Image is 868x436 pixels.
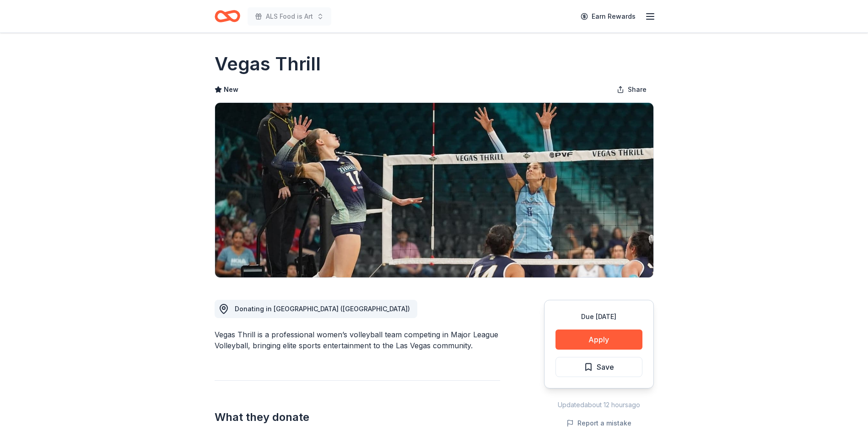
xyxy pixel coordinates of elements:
div: Vegas Thrill is a professional women’s volleyball team competing in Major League Volleyball, brin... [215,329,500,351]
button: Apply [555,330,642,350]
button: Share [609,80,654,99]
div: Updated about 12 hours ago [544,399,654,410]
span: Donating in [GEOGRAPHIC_DATA] ([GEOGRAPHIC_DATA]) [235,305,410,313]
span: Save [597,361,614,373]
span: New [224,84,238,95]
a: Earn Rewards [575,8,641,25]
div: Due [DATE] [555,311,642,322]
button: Report a mistake [566,418,631,429]
button: Save [555,357,642,377]
a: Home [215,5,240,27]
img: Image for Vegas Thrill [215,103,653,277]
h2: What they donate [215,410,500,425]
button: ALS Food is Art [248,7,331,26]
span: ALS Food is Art [266,11,313,22]
span: Share [628,84,647,95]
h1: Vegas Thrill [215,51,321,77]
